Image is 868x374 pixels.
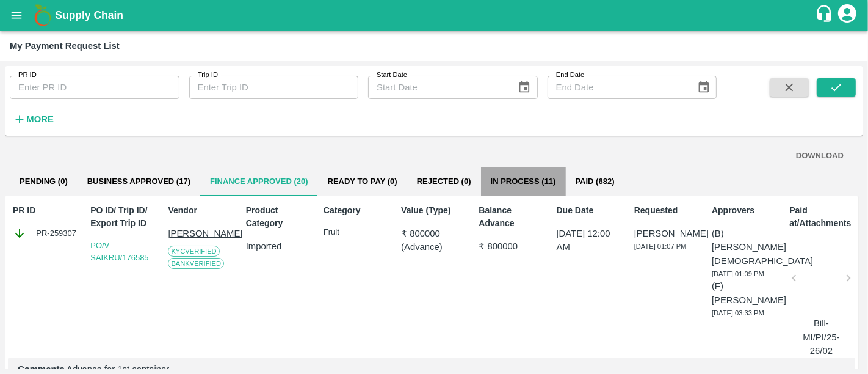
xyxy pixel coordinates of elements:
p: ₹ 800000 [479,240,544,253]
p: (F) [PERSON_NAME] [712,279,778,307]
label: End Date [556,70,584,80]
p: Fruit [324,227,389,238]
button: DOWNLOAD [791,145,848,167]
b: Supply Chain [55,9,123,21]
span: [DATE] 01:09 PM [712,270,764,277]
label: Trip ID [198,70,218,80]
p: Category [324,204,389,217]
input: End Date [548,76,687,99]
a: PO/V SAIKRU/176585 [90,241,148,262]
span: Bank Verified [168,258,224,269]
p: PO ID/ Trip ID/ Export Trip ID [90,204,156,230]
button: Finance Approved (20) [200,167,318,196]
label: Start Date [377,70,407,80]
button: Rejected (0) [407,167,481,196]
span: [DATE] 03:33 PM [712,309,764,317]
div: customer-support [815,4,836,26]
p: [PERSON_NAME] [634,227,700,240]
button: More [10,109,57,130]
p: PR ID [13,204,79,217]
div: PR-259307 [13,227,79,240]
img: logo [31,3,55,28]
button: Choose date [513,76,536,99]
p: ( Advance ) [401,240,467,254]
p: Due Date [557,204,623,217]
button: In Process (11) [481,167,566,196]
p: (B) [PERSON_NAME][DEMOGRAPHIC_DATA] [712,227,778,268]
strong: More [26,114,54,124]
p: [PERSON_NAME] [168,227,234,240]
button: Ready To Pay (0) [318,167,407,196]
p: ₹ 800000 [401,227,467,240]
input: Enter Trip ID [189,76,359,99]
input: Enter PR ID [10,76,179,99]
button: open drawer [2,1,31,29]
button: Paid (682) [566,167,624,196]
p: Requested [634,204,700,217]
p: Imported [246,240,312,253]
button: Pending (0) [10,167,78,196]
label: PR ID [18,70,37,80]
div: account of current user [836,2,858,28]
p: [DATE] 12:00 AM [557,227,623,254]
p: Value (Type) [401,204,467,217]
p: Vendor [168,204,234,217]
p: Bill-MI/PI/25-26/02 [799,317,843,358]
p: Approvers [712,204,778,217]
span: KYC Verified [168,246,219,257]
div: My Payment Request List [10,38,120,54]
a: Supply Chain [55,7,815,24]
span: [DATE] 01:07 PM [634,243,687,250]
button: Choose date [692,76,715,99]
p: Product Category [246,204,312,230]
button: Business Approved (17) [78,167,200,196]
input: Start Date [368,76,508,99]
p: Balance Advance [479,204,544,230]
b: Comments [18,364,65,374]
p: Paid at/Attachments [789,204,855,230]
